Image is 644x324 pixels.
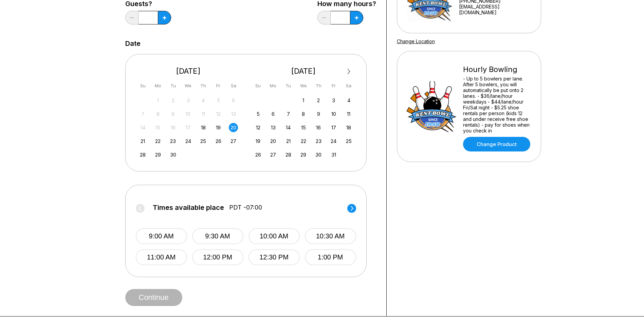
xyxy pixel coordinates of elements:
[344,66,354,77] button: Next Month
[463,76,532,133] div: - Up to 5 bowlers per lane. After 5 bowlers, you will automatically be put onto 2 lanes. - $36/la...
[199,109,208,119] div: Not available Thursday, September 11th, 2025
[168,123,178,132] div: Not available Tuesday, September 16th, 2025
[284,109,293,119] div: Choose Tuesday, October 7th, 2025
[329,96,338,105] div: Choose Friday, October 3rd, 2025
[199,137,208,146] div: Choose Thursday, September 25th, 2025
[406,81,457,132] img: Hourly Bowling
[254,137,263,146] div: Choose Sunday, October 19th, 2025
[397,38,435,44] a: Change Location
[214,96,223,105] div: Not available Friday, September 5th, 2025
[214,137,223,146] div: Choose Friday, September 26th, 2025
[184,123,193,132] div: Not available Wednesday, September 17th, 2025
[463,137,530,151] a: Change Product
[344,96,353,105] div: Choose Saturday, October 4th, 2025
[249,249,300,265] button: 12:30 PM
[344,81,353,90] div: Sa
[138,123,147,132] div: Not available Sunday, September 14th, 2025
[136,228,187,244] button: 9:00 AM
[329,150,338,159] div: Choose Friday, October 31st, 2025
[305,228,356,244] button: 10:30 AM
[192,228,243,244] button: 9:30 AM
[125,40,141,47] label: Date
[299,137,308,146] div: Choose Wednesday, October 22nd, 2025
[254,109,263,119] div: Choose Sunday, October 5th, 2025
[168,109,178,119] div: Not available Tuesday, September 9th, 2025
[184,96,193,105] div: Not available Wednesday, September 3rd, 2025
[344,109,353,119] div: Choose Saturday, October 11th, 2025
[254,81,263,90] div: Su
[314,150,323,159] div: Choose Thursday, October 30th, 2025
[199,123,208,132] div: Choose Thursday, September 18th, 2025
[284,123,293,132] div: Choose Tuesday, October 14th, 2025
[214,81,223,90] div: Fr
[249,228,300,244] button: 10:00 AM
[254,123,263,132] div: Choose Sunday, October 12th, 2025
[153,96,163,105] div: Not available Monday, September 1st, 2025
[153,81,163,90] div: Mo
[299,96,308,105] div: Choose Wednesday, October 1st, 2025
[254,150,263,159] div: Choose Sunday, October 26th, 2025
[168,150,178,159] div: Choose Tuesday, September 30th, 2025
[138,137,147,146] div: Choose Sunday, September 21st, 2025
[329,123,338,132] div: Choose Friday, October 17th, 2025
[229,81,238,90] div: Sa
[153,204,224,211] span: Times available place
[284,150,293,159] div: Choose Tuesday, October 28th, 2025
[269,109,278,119] div: Choose Monday, October 6th, 2025
[138,109,147,119] div: Not available Sunday, September 7th, 2025
[136,249,187,265] button: 11:00 AM
[184,81,193,90] div: We
[329,81,338,90] div: Fr
[229,96,238,105] div: Not available Saturday, September 6th, 2025
[314,81,323,90] div: Th
[251,67,356,76] div: [DATE]
[314,123,323,132] div: Choose Thursday, October 16th, 2025
[192,249,243,265] button: 12:00 PM
[138,81,147,90] div: Su
[305,249,356,265] button: 1:00 PM
[314,109,323,119] div: Choose Thursday, October 9th, 2025
[463,65,532,74] div: Hourly Bowling
[214,109,223,119] div: Not available Friday, September 12th, 2025
[344,123,353,132] div: Choose Saturday, October 18th, 2025
[329,137,338,146] div: Choose Friday, October 24th, 2025
[229,109,238,119] div: Not available Saturday, September 13th, 2025
[459,4,532,15] a: [EMAIL_ADDRESS][DOMAIN_NAME]
[168,81,178,90] div: Tu
[153,137,163,146] div: Choose Monday, September 22nd, 2025
[299,150,308,159] div: Choose Wednesday, October 29th, 2025
[138,150,147,159] div: Choose Sunday, September 28th, 2025
[229,137,238,146] div: Choose Saturday, September 27th, 2025
[299,81,308,90] div: We
[314,137,323,146] div: Choose Thursday, October 23rd, 2025
[136,67,241,76] div: [DATE]
[329,109,338,119] div: Choose Friday, October 10th, 2025
[199,96,208,105] div: Not available Thursday, September 4th, 2025
[229,123,238,132] div: Choose Saturday, September 20th, 2025
[229,204,262,211] span: PDT -07:00
[153,109,163,119] div: Not available Monday, September 8th, 2025
[153,150,163,159] div: Choose Monday, September 29th, 2025
[299,109,308,119] div: Choose Wednesday, October 8th, 2025
[153,123,163,132] div: Not available Monday, September 15th, 2025
[214,123,223,132] div: Choose Friday, September 19th, 2025
[269,123,278,132] div: Choose Monday, October 13th, 2025
[344,137,353,146] div: Choose Saturday, October 25th, 2025
[137,95,239,159] div: month 2025-09
[199,81,208,90] div: Th
[184,109,193,119] div: Not available Wednesday, September 10th, 2025
[284,137,293,146] div: Choose Tuesday, October 21st, 2025
[269,81,278,90] div: Mo
[168,96,178,105] div: Not available Tuesday, September 2nd, 2025
[168,137,178,146] div: Choose Tuesday, September 23rd, 2025
[184,137,193,146] div: Choose Wednesday, September 24th, 2025
[314,96,323,105] div: Choose Thursday, October 2nd, 2025
[269,137,278,146] div: Choose Monday, October 20th, 2025
[284,81,293,90] div: Tu
[269,150,278,159] div: Choose Monday, October 27th, 2025
[299,123,308,132] div: Choose Wednesday, October 15th, 2025
[253,95,354,159] div: month 2025-10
